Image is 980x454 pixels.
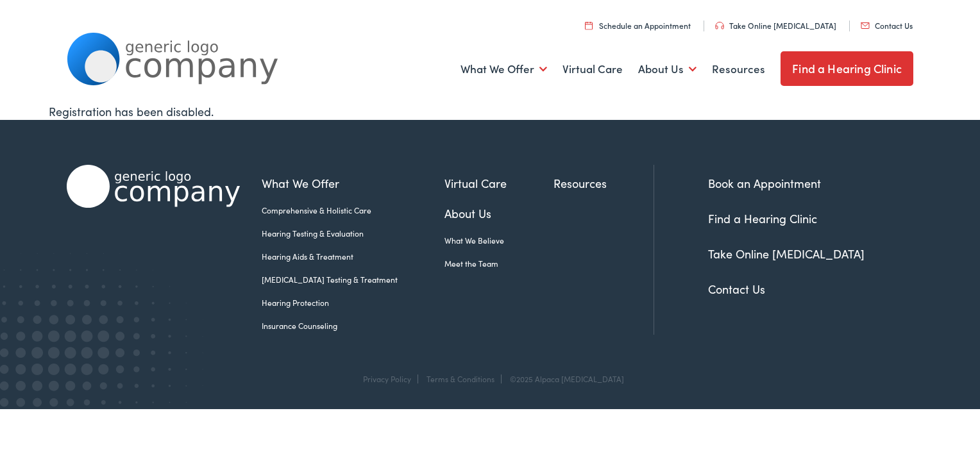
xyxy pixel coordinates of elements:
a: Book an Appointment [708,175,821,191]
a: Find a Hearing Clinic [708,210,817,226]
a: Meet the Team [444,258,553,269]
a: Comprehensive & Holistic Care [262,205,444,216]
a: About Us [638,46,697,93]
img: utility icon [715,22,724,29]
a: What We Offer [460,46,547,93]
img: Alpaca Audiology [67,165,240,208]
a: Insurance Counseling [262,320,444,332]
img: utility icon [585,21,593,29]
a: Find a Hearing Clinic [781,51,913,86]
a: About Us [444,205,553,222]
a: Schedule an Appointment [585,20,691,31]
a: Contact Us [861,20,913,31]
a: Contact Us [708,281,765,297]
a: Resources [553,174,654,192]
a: Take Online [MEDICAL_DATA] [715,20,836,31]
a: Take Online [MEDICAL_DATA] [708,246,865,262]
a: Hearing Protection [262,297,444,308]
img: utility icon [861,22,870,29]
a: What We Offer [262,174,444,192]
a: Virtual Care [562,46,623,93]
a: Hearing Aids & Treatment [262,251,444,262]
div: ©2025 Alpaca [MEDICAL_DATA] [503,374,624,383]
a: [MEDICAL_DATA] Testing & Treatment [262,274,444,285]
div: Registration has been disabled. [49,103,931,120]
a: Hearing Testing & Evaluation [262,228,444,239]
a: Terms & Conditions [427,373,494,384]
a: Privacy Policy [363,373,411,384]
a: Virtual Care [444,174,553,192]
a: What We Believe [444,235,553,246]
a: Resources [712,46,765,93]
